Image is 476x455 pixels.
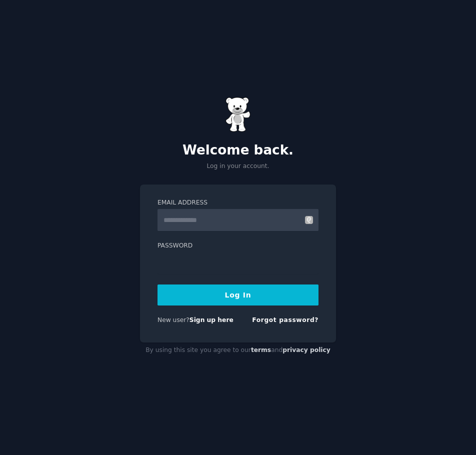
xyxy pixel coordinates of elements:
[140,162,336,171] p: Log in your account.
[157,198,318,207] label: Email Address
[157,316,189,323] span: New user?
[140,342,336,358] div: By using this site you agree to our and
[252,316,318,323] a: Forgot password?
[140,142,336,158] h2: Welcome back.
[189,316,233,323] a: Sign up here
[282,346,330,353] a: privacy policy
[157,241,318,250] label: Password
[157,284,318,305] button: Log In
[225,97,250,132] img: Gummy Bear
[251,346,271,353] a: terms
